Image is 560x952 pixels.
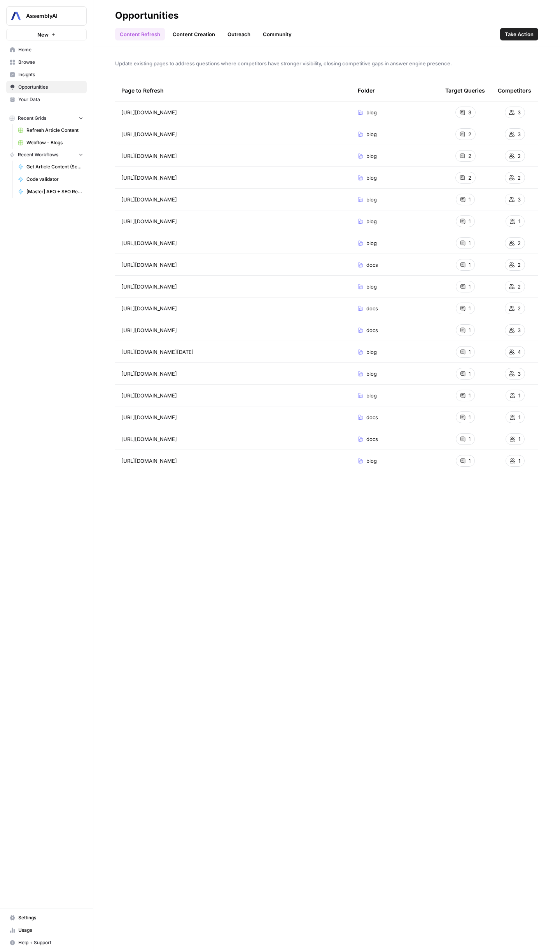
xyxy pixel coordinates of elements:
[518,392,520,399] span: 1
[366,392,377,399] span: blog
[469,348,471,356] span: 1
[6,68,87,81] a: Insights
[121,239,177,247] span: [URL][DOMAIN_NAME]
[18,59,83,66] span: Browse
[115,59,538,67] span: Update existing pages to address questions where competitors have stronger visibility, closing co...
[18,927,83,934] span: Usage
[366,239,377,247] span: blog
[468,108,471,116] span: 3
[14,185,87,198] a: [Master] AEO + SEO Refresh
[18,46,83,53] span: Home
[366,348,377,356] span: blog
[18,84,83,91] span: Opportunities
[505,30,534,38] span: Take Action
[518,304,521,312] span: 2
[469,435,471,443] span: 1
[26,163,83,170] span: Get Article Content (Scrape)
[6,924,87,936] a: Usage
[18,115,46,122] span: Recent Grids
[6,29,87,40] button: New
[518,217,520,225] span: 1
[366,370,377,378] span: blog
[258,28,296,40] a: Community
[366,174,377,182] span: blog
[121,108,177,116] span: [URL][DOMAIN_NAME]
[18,151,58,158] span: Recent Workflows
[498,80,531,101] div: Competitors
[121,80,345,101] div: Page to Refresh
[121,457,177,465] span: [URL][DOMAIN_NAME]
[121,413,177,421] span: [URL][DOMAIN_NAME]
[366,130,377,138] span: blog
[26,188,83,195] span: [Master] AEO + SEO Refresh
[518,413,520,421] span: 1
[121,174,177,182] span: [URL][DOMAIN_NAME]
[121,283,177,290] span: [URL][DOMAIN_NAME]
[121,261,177,269] span: [URL][DOMAIN_NAME]
[366,108,377,116] span: blog
[366,304,378,312] span: docs
[121,435,177,443] span: [URL][DOMAIN_NAME]
[518,130,521,138] span: 3
[468,152,471,160] span: 2
[469,304,471,312] span: 1
[366,152,377,160] span: blog
[18,914,83,921] span: Settings
[469,239,471,247] span: 1
[518,152,521,160] span: 2
[518,196,521,203] span: 3
[121,326,177,334] span: [URL][DOMAIN_NAME]
[121,152,177,160] span: [URL][DOMAIN_NAME]
[168,28,220,40] a: Content Creation
[518,370,521,378] span: 3
[6,936,87,949] button: Help + Support
[469,217,471,225] span: 1
[14,136,87,149] a: Webflow - Blogs
[469,370,471,378] span: 1
[469,413,471,421] span: 1
[469,283,471,290] span: 1
[358,80,375,101] div: Folder
[366,457,377,465] span: blog
[6,112,87,124] button: Recent Grids
[223,28,255,40] a: Outreach
[121,348,194,356] span: [URL][DOMAIN_NAME][DATE]
[518,174,521,182] span: 2
[18,939,83,946] span: Help + Support
[469,326,471,334] span: 1
[518,326,521,334] span: 3
[6,912,87,924] a: Settings
[518,108,521,116] span: 3
[6,149,87,161] button: Recent Workflows
[121,217,177,225] span: [URL][DOMAIN_NAME]
[26,127,83,134] span: Refresh Article Content
[366,326,378,334] span: docs
[9,9,23,23] img: AssemblyAI Logo
[115,28,165,40] a: Content Refresh
[366,217,377,225] span: blog
[121,392,177,399] span: [URL][DOMAIN_NAME]
[14,161,87,173] a: Get Article Content (Scrape)
[468,174,471,182] span: 2
[37,31,49,38] span: New
[469,392,471,399] span: 1
[6,93,87,106] a: Your Data
[366,435,378,443] span: docs
[121,370,177,378] span: [URL][DOMAIN_NAME]
[518,435,520,443] span: 1
[26,176,83,183] span: Code validator
[14,173,87,185] a: Code validator
[518,261,521,269] span: 2
[6,56,87,68] a: Browse
[366,261,378,269] span: docs
[469,261,471,269] span: 1
[26,12,73,20] span: AssemblyAI
[518,239,521,247] span: 2
[26,139,83,146] span: Webflow - Blogs
[14,124,87,136] a: Refresh Article Content
[366,283,377,290] span: blog
[366,413,378,421] span: docs
[469,196,471,203] span: 1
[518,283,521,290] span: 2
[6,6,87,26] button: Workspace: AssemblyAI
